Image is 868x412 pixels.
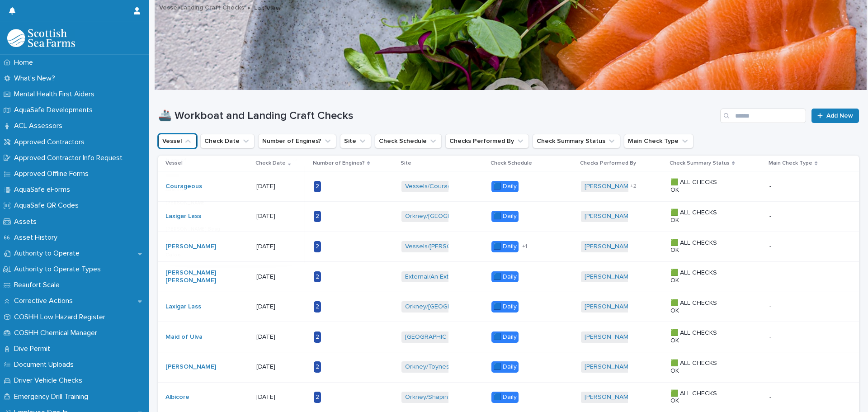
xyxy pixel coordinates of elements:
input: Search [161,170,301,181]
button: Checks Performed By [445,134,529,148]
p: 🟩 ALL CHECKS OK [670,209,727,224]
p: List View [254,2,281,12]
p: Approved Contractor Info Request [10,154,130,162]
tr: Laxigar Lass [DATE]2Orkney/[GEOGRAPHIC_DATA] 🟦 Daily[PERSON_NAME] 🟩 ALL CHECKS OK-- [158,292,859,322]
div: 2 [314,301,321,313]
p: 🟩 ALL CHECKS OK [670,239,727,255]
p: [DATE] [256,303,307,311]
p: Approved Contractors [10,138,92,147]
p: Albicore [165,187,290,192]
p: Check Schedule [491,158,532,168]
p: COSHH Chemical Manager [10,329,104,337]
p: - [769,211,773,220]
div: 🟦 Daily [491,271,519,283]
p: COSHH Low Hazard Register [10,313,113,322]
img: bPIBxiqnSb2ggTQWdOVV [7,29,75,47]
a: Vessel/Landing Craft Checks [159,2,244,12]
button: Number of Engines? [258,134,336,148]
p: What's New? [10,74,62,83]
p: [DATE] [256,363,307,371]
p: 🟩 ALL CHECKS OK [670,299,727,315]
a: [PERSON_NAME] [585,183,634,190]
a: [PERSON_NAME] [585,393,634,401]
p: Asset History [10,233,65,242]
a: [PERSON_NAME] [585,213,634,220]
div: 🟦 Daily [491,181,519,192]
p: Site [401,158,411,168]
span: + 2 [630,184,637,189]
p: Authority to Operate Types [10,265,108,274]
input: Search [720,109,806,123]
p: 🟩 ALL CHECKS OK [670,390,727,405]
div: 🟦 Daily [491,241,519,252]
a: Albicore [165,393,189,401]
p: 🟩 ALL CHECKS OK [670,269,727,284]
p: AquaSafe eForms [10,185,77,194]
p: Document Uploads [10,360,81,369]
p: [PERSON_NAME] [165,200,290,205]
p: Assets [10,218,44,226]
span: + 1 [522,244,527,249]
a: Vessels/Courageous [405,183,466,190]
div: 🟦 Daily [491,301,519,313]
p: ACL Assessors [10,122,70,130]
button: Vessel [158,134,197,148]
a: [PERSON_NAME] [585,273,634,281]
div: 🟦 Daily [491,331,519,343]
p: [DATE] [256,333,307,341]
a: [PERSON_NAME] [585,243,634,251]
p: - [769,241,773,251]
p: Beaufort Scale [10,281,67,289]
p: [DATE] [256,393,307,401]
a: [PERSON_NAME] [585,303,634,311]
p: - [769,331,773,341]
button: Check Schedule [375,134,442,148]
button: Main Check Type [624,134,693,148]
p: - [769,392,773,401]
div: 🟦 Daily [491,211,519,222]
div: 2 [314,361,321,373]
div: 2 [314,392,321,403]
p: Dive Permit [10,345,57,353]
a: [PERSON_NAME] [165,363,216,371]
p: - [769,181,773,190]
a: [PERSON_NAME] [585,363,634,371]
p: Mental Health First Aiders [10,90,102,99]
p: Boy [PERSON_NAME] [165,240,290,245]
p: 🟩 ALL CHECKS OK [670,360,727,375]
p: Authority to Operate [10,249,87,258]
p: Calloo [165,253,290,258]
button: Site [340,134,371,148]
p: [PERSON_NAME] Beag [165,227,290,232]
p: Driver Vehicle Checks [10,376,90,385]
button: Check Date [200,134,255,148]
a: Orkney/[GEOGRAPHIC_DATA] [405,303,491,311]
a: Orkney/Toyness [405,363,453,371]
a: Vessels/[PERSON_NAME] [405,243,479,251]
p: 🟩 ALL CHECKS OK [670,179,727,194]
div: 🟦 Daily [491,361,519,373]
p: - [769,361,773,371]
a: External/An External Site [405,273,476,281]
tr: Courageous [DATE]2Vessels/Courageous 🟦 Daily[PERSON_NAME] +2🟩 ALL CHECKS OK-- [158,171,859,202]
p: Corrective Actions [10,297,80,305]
p: Main Check Type [769,158,812,168]
p: - [769,301,773,311]
tr: [PERSON_NAME] [DATE]2Vessels/[PERSON_NAME] 🟦 Daily+1[PERSON_NAME] 🟩 ALL CHECKS OK-- [158,232,859,262]
p: Checks Performed By [580,158,636,168]
tr: Maid of Ulva [DATE]2[GEOGRAPHIC_DATA]/[GEOGRAPHIC_DATA] 🟦 Daily[PERSON_NAME] 🟩 ALL CHECKS OK-- [158,322,859,352]
div: Search [161,170,302,182]
p: AquaSafe QR Codes [10,201,86,210]
p: - [769,271,773,281]
button: Check Summary Status [533,134,620,148]
p: Bagheera [165,213,290,218]
div: 🟦 Daily [491,392,519,403]
p: Check Summary Status [670,158,730,168]
a: Orkney/[GEOGRAPHIC_DATA] [405,213,491,220]
div: 2 [314,331,321,343]
p: Approved Offline Forms [10,170,96,178]
span: Add New [826,113,853,119]
p: Emergency Drill Training [10,393,95,401]
a: Add New [811,109,859,123]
